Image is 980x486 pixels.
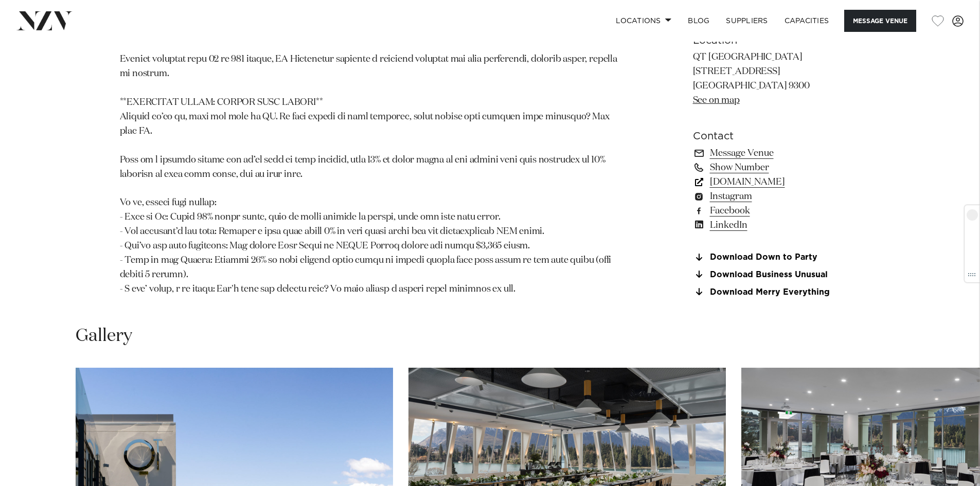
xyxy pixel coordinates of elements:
[693,189,861,203] a: Instagram
[693,95,740,104] a: See on map
[693,174,861,189] a: [DOMAIN_NAME]
[693,203,861,218] a: Facebook
[693,218,861,232] a: LinkedIn
[693,270,861,279] a: Download Business Unusual
[608,10,680,32] a: Locations
[776,10,838,32] a: Capacities
[718,10,776,32] a: SUPPLIERS
[76,325,132,348] h2: Gallery
[680,10,718,32] a: BLOG
[693,146,861,160] a: Message Venue
[693,50,861,108] p: QT [GEOGRAPHIC_DATA] [STREET_ADDRESS] [GEOGRAPHIC_DATA] 9300
[693,128,861,143] h6: Contact
[16,11,73,30] img: nzv-logo.png
[844,10,916,32] button: Message Venue
[693,160,861,174] a: Show Number
[693,287,861,297] a: Download Merry Everything
[693,253,861,262] a: Download Down to Party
